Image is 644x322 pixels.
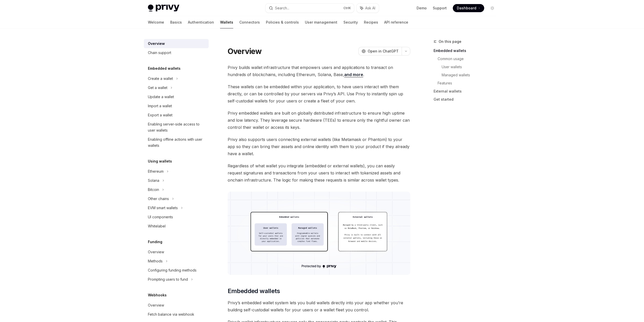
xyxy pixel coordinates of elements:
div: Whitelabel [148,223,166,229]
img: images/walletoverview.png [228,192,410,275]
div: Ethereum [148,168,164,174]
span: On this page [439,39,461,45]
a: External wallets [434,87,500,95]
span: Privy’s embedded wallet system lets you build wallets directly into your app whether you’re build... [228,299,410,313]
span: Privy embedded wallets are built on globally distributed infrastructure to ensure high uptime and... [228,110,410,131]
a: Chain support [144,48,209,57]
a: Export a wallet [144,111,209,120]
h5: Webhooks [148,292,167,298]
a: Enabling offline actions with user wallets [144,135,209,150]
div: EVM smart wallets [148,205,178,211]
span: Privy builds wallet infrastructure that empowers users and applications to transact on hundreds o... [228,64,410,78]
a: Common usage [438,55,500,63]
div: Overview [148,302,164,308]
h1: Overview [228,47,262,56]
div: Bitcoin [148,187,159,193]
div: Get a wallet [148,85,167,91]
a: Basics [170,16,182,28]
div: Methods [148,258,163,264]
div: Create a wallet [148,76,173,82]
span: These wallets can be embedded within your application, to have users interact with them directly,... [228,83,410,104]
a: Authentication [188,16,214,28]
div: Configuring funding methods [148,267,197,273]
h5: Funding [148,239,162,245]
a: Support [433,6,447,11]
h5: Embedded wallets [148,65,181,71]
div: Search... [275,5,289,11]
a: Whitelabel [144,222,209,231]
a: User wallets [442,63,500,71]
div: Overview [148,249,164,255]
a: Overview [144,39,209,48]
span: Open in ChatGPT [368,49,399,54]
a: Update a wallet [144,92,209,101]
a: Policies & controls [266,16,299,28]
a: Fetch balance via webhook [144,310,209,319]
div: Other chains [148,196,169,202]
a: Features [438,79,500,87]
span: Privy also supports users connecting external wallets (like Metamask or Phantom) to your app so t... [228,136,410,157]
div: Enabling offline actions with user wallets [148,136,206,149]
a: Configuring funding methods [144,266,209,275]
div: Overview [148,41,165,47]
span: Dashboard [457,6,476,11]
a: Get started [434,95,500,103]
a: Managed wallets [442,71,500,79]
button: Open in ChatGPT [358,47,402,56]
a: Security [343,16,358,28]
a: User management [305,16,337,28]
a: Enabling server-side access to user wallets [144,120,209,135]
a: Overview [144,301,209,310]
a: Overview [144,247,209,257]
div: Update a wallet [148,94,174,100]
button: Toggle dark mode [488,4,496,12]
a: Dashboard [453,4,484,12]
a: Wallets [220,16,233,28]
div: UI components [148,214,173,220]
a: Demo [417,6,427,11]
a: Welcome [148,16,164,28]
button: Ask AI [357,4,379,13]
div: Export a wallet [148,112,172,118]
img: light logo [148,5,179,12]
div: Import a wallet [148,103,172,109]
span: Regardless of what wallet you integrate (embedded or external wallets), you can easily request si... [228,162,410,184]
span: Ctrl K [343,6,351,10]
div: Enabling server-side access to user wallets [148,121,206,133]
a: Import a wallet [144,101,209,111]
a: Embedded wallets [434,47,500,55]
div: Prompting users to fund [148,276,188,282]
h5: Using wallets [148,158,172,164]
a: Recipes [364,16,378,28]
a: Connectors [239,16,260,28]
button: Search...CtrlK [265,4,354,13]
a: API reference [384,16,408,28]
div: Solana [148,177,159,184]
div: Chain support [148,50,171,56]
a: UI components [144,212,209,222]
span: Ask AI [365,6,375,11]
a: and more [344,72,363,77]
span: Embedded wallets [228,287,280,295]
div: Fetch balance via webhook [148,311,194,317]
